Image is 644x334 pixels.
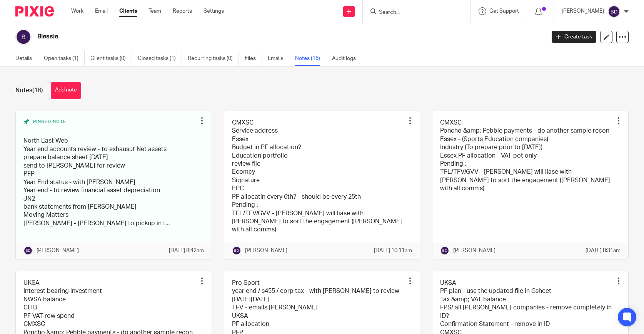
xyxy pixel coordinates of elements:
img: svg%3E [232,246,241,255]
a: Recurring tasks (0) [188,51,239,66]
button: Add note [51,82,81,99]
h2: Blessie [37,33,440,41]
p: [PERSON_NAME] [453,247,496,254]
a: Email [95,7,108,15]
img: svg%3E [608,5,620,18]
a: Team [148,7,161,15]
span: (16) [32,87,43,93]
p: [PERSON_NAME] [37,247,79,254]
p: [DATE] 10:11am [374,247,412,254]
a: Open tasks (1) [44,51,85,66]
p: [DATE] 8:42am [169,247,204,254]
img: svg%3E [23,246,33,255]
a: Closed tasks (1) [138,51,182,66]
span: Get Support [489,8,519,14]
p: [PERSON_NAME] [245,247,287,254]
img: svg%3E [15,29,32,45]
p: [DATE] 8:31am [586,247,621,254]
a: Clients [119,7,137,15]
a: Audit logs [332,51,362,66]
a: Settings [204,7,224,15]
a: Details [15,51,38,66]
a: Work [71,7,83,15]
a: Reports [173,7,192,15]
img: svg%3E [440,246,449,255]
a: Create task [552,31,596,43]
p: [PERSON_NAME] [562,7,604,15]
a: Emails [268,51,289,66]
img: Pixie [15,6,54,17]
div: Pinned note [23,119,196,131]
a: Client tasks (0) [90,51,132,66]
input: Search [378,9,447,16]
h1: Notes [15,86,43,95]
a: Notes (16) [295,51,326,66]
a: Files [245,51,262,66]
